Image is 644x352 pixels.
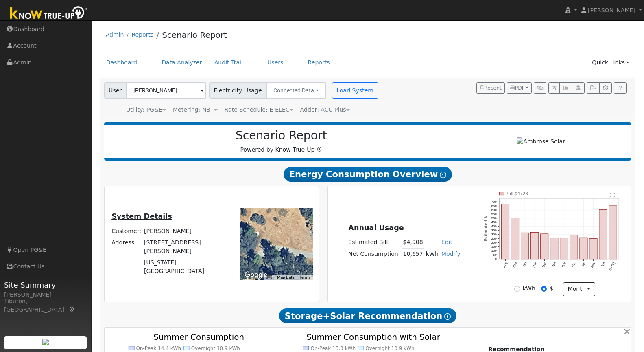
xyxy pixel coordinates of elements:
[572,82,585,94] button: Login As
[522,261,528,267] text: Oct
[502,262,508,268] text: Aug
[126,82,206,99] input: Select a User
[523,284,535,293] label: kWh
[347,237,402,249] td: Estimated Bill:
[441,251,461,257] a: Modify
[512,262,518,268] text: Sep
[106,31,124,38] a: Admin
[4,279,87,290] span: Site Summary
[306,332,441,342] text: Summer Consumption with Solar
[507,82,532,94] button: PDF
[261,55,290,70] a: Users
[136,345,181,351] text: On-Peak 14.4 kWh
[143,237,225,257] td: [STREET_ADDRESS][PERSON_NAME]
[279,308,456,323] span: Storage+Solar Recommendation
[266,275,272,280] button: Keyboard shortcuts
[506,191,528,196] text: Pull $4728
[42,339,49,345] img: retrieve
[559,82,572,94] button: Multi-Series Graph
[541,286,547,292] input: $
[560,238,568,259] rect: onclick=""
[143,225,225,237] td: [PERSON_NAME]
[131,31,153,38] a: Reports
[491,216,497,220] text: 500
[491,212,497,216] text: 550
[491,220,497,224] text: 450
[424,248,440,260] td: kWh
[580,238,587,259] rect: onclick=""
[302,55,336,70] a: Reports
[599,82,612,94] button: Settings
[521,233,529,260] rect: onclick=""
[173,106,218,114] div: Metering: NBT
[104,82,127,99] span: User
[517,137,565,146] img: Ambrose Solar
[155,55,208,70] a: Data Analyzer
[491,249,497,253] text: 100
[491,204,497,208] text: 650
[502,204,509,259] rect: onclick=""
[110,237,143,257] td: Address:
[571,262,577,268] text: Mar
[590,239,598,259] rect: onclick=""
[548,82,560,94] button: Edit User
[614,82,627,94] a: Help Link
[541,262,547,268] text: Dec
[550,238,558,259] rect: onclick=""
[108,129,454,154] div: Powered by Know True-Up ®
[300,106,350,114] div: Adder: ACC Plus
[493,253,497,257] text: 50
[483,216,488,241] text: Estimated $
[6,4,92,23] img: Know True-Up
[68,306,76,313] a: Map
[112,129,450,143] h2: Scenario Report
[277,275,294,280] button: Map Data
[126,106,166,114] div: Utility: PG&E
[495,257,497,261] text: 0
[162,30,227,40] a: Scenario Report
[143,257,225,277] td: [US_STATE][GEOGRAPHIC_DATA]
[550,284,553,293] label: $
[532,262,537,268] text: Nov
[609,262,616,272] text: [DATE]
[347,248,402,260] td: Net Consumption:
[100,55,144,70] a: Dashboard
[153,332,244,342] text: Summer Consumption
[491,229,497,232] text: 350
[587,82,599,94] button: Export Interval Data
[402,237,424,249] td: $4,908
[310,345,356,351] text: On-Peak 13.3 kWh
[590,262,596,268] text: May
[552,262,557,268] text: Jan
[444,313,451,320] i: Show Help
[600,262,606,268] text: Jun
[563,282,595,296] button: month
[4,297,87,314] div: Tiburon, [GEOGRAPHIC_DATA]
[531,233,539,259] rect: onclick=""
[4,290,87,299] div: [PERSON_NAME]
[534,82,546,94] button: Generate Report Link
[266,82,326,99] button: Connected Data
[209,82,266,99] span: Electricity Usage
[110,225,143,237] td: Customer:
[491,233,497,236] text: 300
[491,200,497,204] text: 700
[284,167,452,182] span: Energy Consumption Overview
[332,82,378,99] button: Load System
[491,224,497,228] text: 400
[242,270,269,280] a: Open this area in Google Maps (opens a new window)
[208,55,249,70] a: Audit Trail
[476,82,505,94] button: Recent
[609,206,617,259] rect: onclick=""
[191,345,240,351] text: Overnight 10.9 kWh
[365,345,414,351] text: Overnight 10.9 kWh
[111,212,172,220] u: System Details
[242,270,269,280] img: Google
[561,262,567,268] text: Feb
[402,248,424,260] td: 10,657
[611,192,615,198] text: 
[570,235,578,259] rect: onclick=""
[600,209,607,259] rect: onclick=""
[441,239,452,245] a: Edit
[440,172,446,178] i: Show Help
